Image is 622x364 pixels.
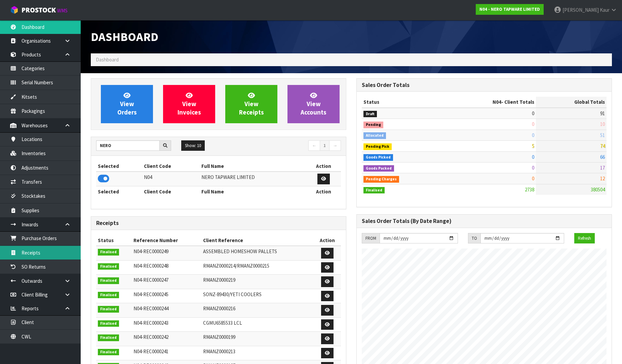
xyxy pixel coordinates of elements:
button: Refresh [574,233,595,244]
span: View Invoices [178,91,201,117]
span: N04-REC0000248 [133,263,168,269]
span: ASSEMBLED HOMESHOW PALLETS [203,248,277,255]
span: Kaur [600,7,610,13]
a: N04 - NERO TAPWARE LIMITED [476,4,544,15]
span: 0 [532,154,534,160]
span: View Accounts [301,91,326,117]
a: ViewReceipts [225,85,277,123]
a: ← [308,140,320,151]
span: Dashboard [96,56,119,63]
span: RMANZ0000219 [203,277,235,283]
span: Finalised [98,320,119,327]
button: Show: 10 [181,140,205,151]
span: RMANZ0000216 [203,305,235,312]
th: Full Name [200,186,306,197]
span: 66 [600,154,605,160]
strong: N04 - NERO TAPWARE LIMITED [479,6,540,12]
span: Finalised [363,187,385,194]
span: Finalised [98,263,119,270]
span: RMANZ0000214/RMANZ0000215 [203,263,269,269]
div: TO [468,233,480,244]
span: 17 [600,165,605,171]
th: Status [362,97,442,107]
span: N04 [493,99,501,105]
th: Selected [96,186,142,197]
a: ViewInvoices [163,85,215,123]
th: Action [306,161,341,172]
input: Search clients [96,140,160,151]
span: Goods Picked [363,154,393,161]
span: N04-REC0000244 [133,305,168,312]
span: [PERSON_NAME] [562,7,599,13]
th: Client Code [142,161,200,172]
span: Draft [363,111,377,118]
span: Pending Charges [363,176,399,183]
a: ViewOrders [101,85,153,123]
span: Finalised [98,277,119,284]
div: FROM [362,233,380,244]
span: Pending Pick [363,143,392,150]
h3: Sales Order Totals [362,82,607,88]
span: 2738 [525,186,534,193]
h3: Receipts [96,220,341,226]
span: 0 [532,110,534,117]
span: Finalised [98,292,119,299]
span: 0 [532,175,534,182]
span: 74 [600,143,605,149]
span: 0 [532,165,534,171]
span: Goods Packed [363,165,394,172]
span: RMANZ0000213 [203,348,235,355]
th: Action [314,235,341,246]
span: N04-REC0000245 [133,291,168,298]
td: NERO TAPWARE LIMITED [200,172,306,186]
span: Allocated [363,132,386,139]
span: SONZ-89430/YETI COOLERS [203,291,262,298]
span: 380504 [591,186,605,193]
th: Client Reference [201,235,314,246]
h3: Sales Order Totals (By Date Range) [362,218,607,224]
span: Finalised [98,334,119,341]
span: N04-REC0000247 [133,277,168,283]
th: Full Name [200,161,306,172]
span: 10 [600,121,605,127]
span: View Orders [117,91,137,117]
th: Client Code [142,186,200,197]
th: Global Totals [536,97,607,107]
span: 5 [532,143,534,149]
span: Finalised [98,349,119,356]
th: Status [96,235,132,246]
span: 12 [600,175,605,182]
span: ProStock [22,6,56,14]
span: 0 [532,132,534,138]
span: CGMU6585533 LCL [203,320,242,326]
span: N04-REC0000242 [133,334,168,340]
span: Finalised [98,306,119,313]
span: N04-REC0000249 [133,248,168,255]
nav: Page navigation [224,140,341,152]
span: N04-REC0000243 [133,320,168,326]
span: 0 [532,121,534,127]
th: Reference Number [132,235,201,246]
span: Pending [363,122,383,128]
span: 51 [600,132,605,138]
span: N04-REC0000241 [133,348,168,355]
a: → [329,140,341,151]
small: WMS [57,7,68,14]
th: - Client Totals [442,97,536,107]
a: 1 [320,140,329,151]
span: 91 [600,110,605,117]
td: N04 [142,172,200,186]
span: View Receipts [239,91,264,117]
img: cube-alt.png [10,6,18,14]
span: RMANZ0000199 [203,334,235,340]
a: ViewAccounts [287,85,340,123]
span: Finalised [98,249,119,256]
th: Action [306,186,341,197]
span: Dashboard [91,29,158,44]
th: Selected [96,161,142,172]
